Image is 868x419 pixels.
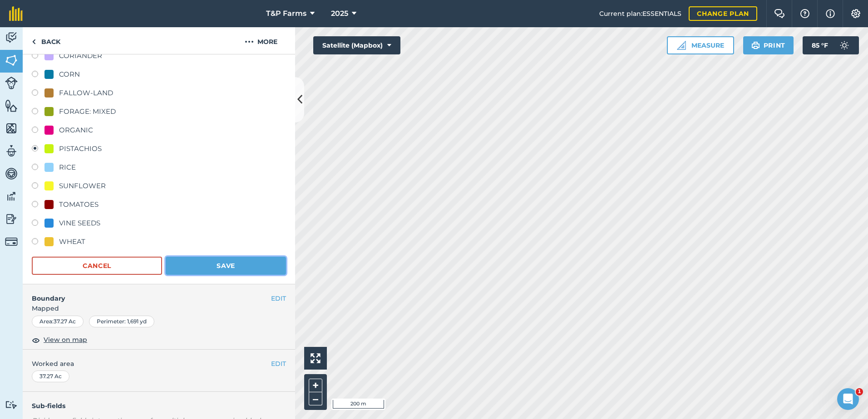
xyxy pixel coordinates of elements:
[32,370,69,382] div: 37.27 Ac
[309,392,322,405] button: –
[5,144,18,158] img: svg+xml;base64,PD94bWwgdmVyc2lvbj0iMS4wIiBlbmNvZGluZz0idXRmLTgiPz4KPCEtLSBHZW5lcmF0b3I6IEFkb2JlIE...
[32,257,162,275] button: Cancel
[59,218,100,229] div: VINE SEEDS
[5,77,18,89] img: svg+xml;base64,PD94bWwgdmVyc2lvbj0iMS4wIiBlbmNvZGluZz0idXRmLTgiPz4KPCEtLSBHZW5lcmF0b3I6IEFkb2JlIE...
[689,6,757,21] a: Change plan
[5,235,18,248] img: svg+xml;base64,PD94bWwgdmVyc2lvbj0iMS4wIiBlbmNvZGluZz0idXRmLTgiPz4KPCEtLSBHZW5lcmF0b3I6IEFkb2JlIE...
[266,8,306,19] span: T&P Farms
[5,167,18,180] img: svg+xml;base64,PD94bWwgdmVyc2lvbj0iMS4wIiBlbmNvZGluZz0idXRmLTgiPz4KPCEtLSBHZW5lcmF0b3I6IEFkb2JlIE...
[677,41,686,50] img: Ruler icon
[599,9,681,19] span: Current plan : ESSENTIALS
[166,257,286,275] button: Save
[23,27,69,54] a: Back
[59,50,102,61] div: CORIANDER
[59,162,76,173] div: RICE
[5,212,18,226] img: svg+xml;base64,PD94bWwgdmVyc2lvbj0iMS4wIiBlbmNvZGluZz0idXRmLTgiPz4KPCEtLSBHZW5lcmF0b3I6IEFkb2JlIE...
[23,303,295,313] span: Mapped
[309,379,322,392] button: +
[743,36,794,54] button: Print
[44,335,87,345] span: View on map
[32,335,87,346] button: View on map
[9,6,23,21] img: fieldmargin Logo
[59,236,85,247] div: WHEAT
[32,335,40,346] img: svg+xml;base64,PHN2ZyB4bWxucz0iaHR0cDovL3d3dy53My5vcmcvMjAwMC9zdmciIHdpZHRoPSIxOCIgaGVpZ2h0PSIyNC...
[5,190,18,203] img: svg+xml;base64,PD94bWwgdmVyc2lvbj0iMS4wIiBlbmNvZGluZz0idXRmLTgiPz4KPCEtLSBHZW5lcmF0b3I6IEFkb2JlIE...
[803,36,859,54] button: 85 °F
[23,284,271,303] h4: Boundary
[313,36,400,54] button: Satellite (Mapbox)
[59,106,116,117] div: FORAGE: MIXED
[245,36,254,47] img: svg+xml;base64,PHN2ZyB4bWxucz0iaHR0cDovL3d3dy53My5vcmcvMjAwMC9zdmciIHdpZHRoPSIyMCIgaGVpZ2h0PSIyNC...
[59,125,93,136] div: ORGANIC
[32,36,36,47] img: svg+xml;base64,PHN2ZyB4bWxucz0iaHR0cDovL3d3dy53My5vcmcvMjAwMC9zdmciIHdpZHRoPSI5IiBoZWlnaHQ9IjI0Ii...
[59,180,106,191] div: SUNFLOWER
[812,36,828,54] span: 85 ° F
[23,401,295,411] h4: Sub-fields
[89,316,154,327] div: Perimeter : 1,691 yd
[5,99,18,112] img: svg+xml;base64,PHN2ZyB4bWxucz0iaHR0cDovL3d3dy53My5vcmcvMjAwMC9zdmciIHdpZHRoPSI1NiIgaGVpZ2h0PSI2MC...
[59,199,99,210] div: TOMATOES
[751,40,760,51] img: svg+xml;base64,PHN2ZyB4bWxucz0iaHR0cDovL3d3dy53My5vcmcvMjAwMC9zdmciIHdpZHRoPSIxOSIgaGVpZ2h0PSIyNC...
[311,353,321,363] img: Four arrows, one pointing top left, one top right, one bottom right and the last bottom left
[799,9,810,18] img: A question mark icon
[667,36,734,54] button: Measure
[32,316,84,327] div: Area : 37.27 Ac
[856,388,863,395] span: 1
[826,8,835,19] img: svg+xml;base64,PHN2ZyB4bWxucz0iaHR0cDovL3d3dy53My5vcmcvMjAwMC9zdmciIHdpZHRoPSIxNyIgaGVpZ2h0PSIxNy...
[227,27,295,54] button: More
[59,69,80,80] div: CORN
[5,400,18,409] img: svg+xml;base64,PD94bWwgdmVyc2lvbj0iMS4wIiBlbmNvZGluZz0idXRmLTgiPz4KPCEtLSBHZW5lcmF0b3I6IEFkb2JlIE...
[331,8,348,19] span: 2025
[5,31,18,44] img: svg+xml;base64,PD94bWwgdmVyc2lvbj0iMS4wIiBlbmNvZGluZz0idXRmLTgiPz4KPCEtLSBHZW5lcmF0b3I6IEFkb2JlIE...
[271,359,286,369] button: EDIT
[774,9,785,18] img: Two speech bubbles overlapping with the left bubble in the forefront
[59,143,102,154] div: PISTACHIOS
[59,88,113,98] div: FALLOW-LAND
[835,36,853,54] img: svg+xml;base64,PD94bWwgdmVyc2lvbj0iMS4wIiBlbmNvZGluZz0idXRmLTgiPz4KPCEtLSBHZW5lcmF0b3I6IEFkb2JlIE...
[837,388,859,410] iframe: Intercom live chat
[5,54,18,67] img: svg+xml;base64,PHN2ZyB4bWxucz0iaHR0cDovL3d3dy53My5vcmcvMjAwMC9zdmciIHdpZHRoPSI1NiIgaGVpZ2h0PSI2MC...
[271,293,286,303] button: EDIT
[5,122,18,135] img: svg+xml;base64,PHN2ZyB4bWxucz0iaHR0cDovL3d3dy53My5vcmcvMjAwMC9zdmciIHdpZHRoPSI1NiIgaGVpZ2h0PSI2MC...
[32,359,286,369] span: Worked area
[850,9,861,18] img: A cog icon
